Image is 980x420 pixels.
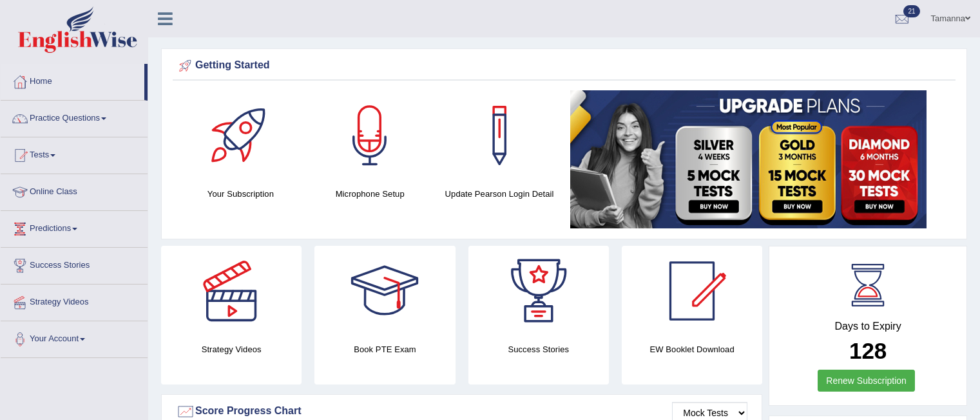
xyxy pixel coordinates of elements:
h4: Update Pearson Login Detail [441,187,558,201]
h4: Microphone Setup [312,187,428,201]
a: Home [1,64,144,96]
a: Strategy Videos [1,285,148,317]
a: Tests [1,137,148,170]
h4: Strategy Videos [161,343,302,356]
a: Predictions [1,211,148,243]
span: 21 [903,5,919,17]
a: Practice Questions [1,101,148,133]
h4: Your Subscription [182,187,299,201]
a: Renew Subscription [818,370,915,392]
a: Online Class [1,174,148,206]
b: 128 [849,338,887,363]
div: Getting Started [176,56,952,75]
h4: Success Stories [468,343,609,356]
h4: Book PTE Exam [314,343,455,356]
h4: Days to Expiry [783,321,952,332]
a: Success Stories [1,248,148,280]
img: small5.jpg [570,90,927,228]
a: Your Account [1,321,148,354]
h4: EW Booklet Download [622,343,762,356]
